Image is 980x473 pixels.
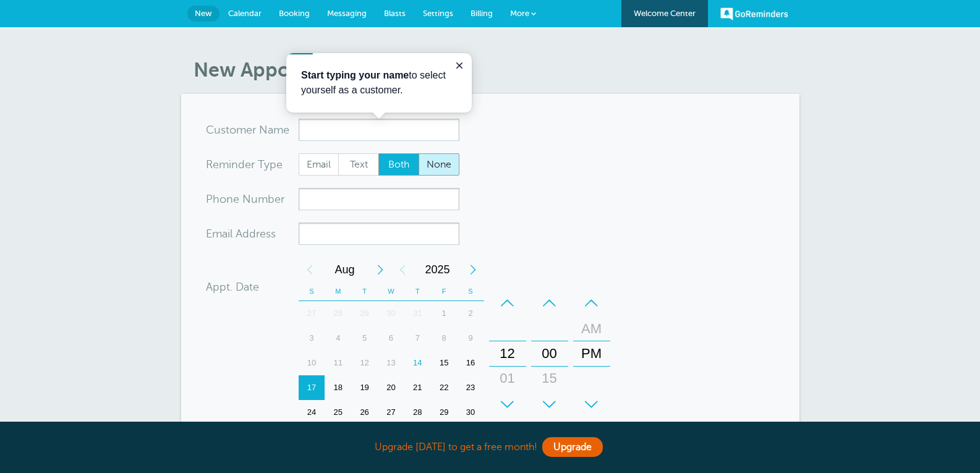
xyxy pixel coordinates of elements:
div: 14 [404,351,431,375]
div: Saturday, August 2 [458,301,484,326]
div: Wednesday, July 30 [378,301,404,326]
div: 3 [299,326,325,351]
th: W [378,282,404,301]
div: 30 [535,391,565,415]
h1: New Appointment [194,58,799,82]
div: Previous Month [299,257,321,282]
div: 13 [378,351,404,375]
div: 29 [431,400,458,425]
div: 00 [535,341,565,366]
div: Monday, July 28 [325,301,351,326]
th: M [325,282,351,301]
label: Reminder Type [206,159,283,170]
div: 6 [378,326,404,351]
div: Sunday, July 27 [299,301,325,326]
div: Thursday, July 31 [404,301,431,326]
div: 02 [493,391,522,415]
span: il Add [228,228,256,239]
div: PM [577,341,607,366]
div: Next Year [462,257,484,282]
label: Text [338,153,379,176]
span: Both [379,154,419,175]
div: Friday, August 1 [431,301,458,326]
iframe: tooltip [286,53,472,113]
div: 9 [458,326,484,351]
span: Settings [423,9,453,18]
div: 27 [378,400,404,425]
div: Friday, August 8 [431,326,458,351]
div: 21 [404,375,431,400]
div: Previous Year [391,257,414,282]
div: 17 [299,375,325,400]
div: 2 [458,301,484,326]
span: 2025 [414,257,462,282]
div: Friday, August 29 [431,400,458,425]
div: Wednesday, August 13 [378,351,404,375]
span: Ema [206,228,228,239]
div: 22 [431,375,458,400]
div: Next Month [369,257,391,282]
div: Monday, August 25 [325,400,351,425]
span: Billing [471,9,493,18]
div: 15 [431,351,458,375]
label: None [419,153,459,176]
span: Pho [206,194,226,205]
div: 12 [493,341,522,366]
span: Email [299,154,339,175]
a: Upgrade [542,437,603,457]
a: New [187,6,219,22]
span: August [321,257,369,282]
div: 18 [325,375,351,400]
th: F [431,282,458,301]
div: 29 [351,301,378,326]
span: Blasts [384,9,406,18]
div: 5 [351,326,378,351]
div: 11 [325,351,351,375]
div: 12 [351,351,378,375]
span: Booking [279,9,310,18]
div: Wednesday, August 27 [378,400,404,425]
div: ame [206,119,299,141]
div: 01 [493,366,522,391]
span: Cus [206,124,226,135]
div: 19 [351,375,378,400]
div: Monday, August 4 [325,326,351,351]
div: Saturday, August 9 [458,326,484,351]
div: ress [206,223,299,245]
div: 24 [299,400,325,425]
div: Tuesday, August 5 [351,326,378,351]
div: Tuesday, August 19 [351,375,378,400]
div: Sunday, August 3 [299,326,325,351]
label: Appt. Date [206,281,259,292]
div: Monday, August 18 [325,375,351,400]
div: 15 [535,366,565,391]
div: Sunday, August 10 [299,351,325,375]
span: Calendar [228,9,262,18]
div: Thursday, August 28 [404,400,431,425]
div: Thursday, August 21 [404,375,431,400]
div: Monday, August 11 [325,351,351,375]
div: Saturday, August 16 [458,351,484,375]
div: 28 [404,400,431,425]
div: Wednesday, August 6 [378,326,404,351]
div: Wednesday, August 20 [378,375,404,400]
span: New [195,9,212,18]
div: Sunday, August 17 [299,375,325,400]
div: Tuesday, July 29 [351,301,378,326]
div: mber [206,188,299,210]
div: Thursday, August 7 [404,326,431,351]
div: Tuesday, August 12 [351,351,378,375]
div: 10 [299,351,325,375]
th: T [351,282,378,301]
div: 31 [404,301,431,326]
span: tomer N [226,124,268,135]
span: ne Nu [226,194,258,205]
div: Friday, August 15 [431,351,458,375]
div: 23 [458,375,484,400]
div: Today, Thursday, August 14 [404,351,431,375]
th: T [404,282,431,301]
div: Minutes [531,291,568,417]
span: None [419,154,459,175]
